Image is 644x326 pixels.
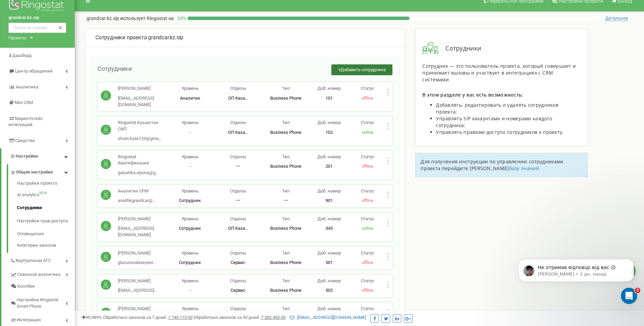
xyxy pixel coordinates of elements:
span: Отделы [230,250,246,256]
span: Коллбек [17,283,35,290]
p: [EMAIL_ADDRESS][DOMAIN_NAME] [118,225,166,238]
p: 102 [310,129,348,136]
p: Ringostat Квалификация [118,154,166,166]
span: Настройки [16,154,38,159]
div: grandcar.kz.sip [95,34,394,42]
span: ОП Каза... [228,226,248,231]
span: Средства [15,138,35,143]
span: offline [362,96,373,101]
a: Категории звонков [17,241,75,249]
span: Статус [361,250,374,256]
span: Аналитик [180,96,200,101]
u: 1 745 115,00 [168,315,192,320]
span: Статус [361,154,374,159]
span: Доб. номер [317,86,341,91]
a: Настройки [1,148,75,164]
span: Статус [361,86,374,91]
a: Настройки проекта [17,180,75,188]
span: Отделы [230,278,246,283]
span: [EMAIL_ADDRESS][DOMAIN_NAME] [118,96,154,107]
input: Поиск по номеру [8,23,66,33]
a: Коллбек [10,281,75,292]
span: Уровень [182,250,199,256]
a: Виртуальная АТС [10,253,75,267]
p: 345 [310,225,348,232]
p: [PERSON_NAME] [118,216,166,222]
span: 一 [236,198,240,203]
span: Управлять SIP аккаунтами и номерами каждого сотрудника; [436,115,552,128]
span: [EMAIL_ADDRESS]... [118,288,157,293]
span: galushka.alyona@g... [118,170,159,175]
span: Уровень [182,188,199,193]
span: Business Phone [270,226,301,231]
span: Доб. номер [317,188,341,193]
p: grandcar.kz.sip [87,15,174,22]
span: glazunovalexeyser... [118,260,156,265]
p: [PERSON_NAME] [118,278,157,284]
span: Дашборд [12,53,32,58]
span: Доб. номер [317,120,341,125]
span: Маркетплейс интеграций [8,116,43,127]
span: Аналитика [16,84,38,89]
span: Доб. номер [317,278,341,283]
p: 901 [310,198,348,204]
span: online [362,226,373,231]
span: Отделы [230,120,246,125]
span: Виртуальная АТС [16,258,51,264]
span: Уровень [182,120,199,125]
span: Доб. номер [317,250,341,256]
span: Уровень [182,306,199,311]
p: - [166,163,214,170]
div: Проекты [8,35,26,41]
a: базу знаний [509,165,539,171]
span: offline [362,260,373,265]
p: - [166,129,214,136]
a: Оповещения [17,227,75,241]
span: Отделы [230,306,246,311]
span: Статус [361,306,374,311]
span: Общие настройки [16,169,53,176]
iframe: Intercom live chat [621,288,637,304]
span: Уровень [182,216,199,221]
span: Тип [282,306,290,311]
span: shurickyas123@gma... [118,136,162,141]
span: Обработано звонков за 30 дней : [194,315,286,320]
span: Сотрудник [179,260,201,265]
p: 一 [262,198,310,204]
span: Доб. номер [317,216,341,221]
span: Управлять правами доступа сотрудников к проекту. [436,129,564,135]
span: Статус [361,216,374,221]
span: Центр обращений [15,68,53,74]
span: online [362,130,373,135]
p: [PERSON_NAME] [118,85,166,92]
span: Доб. номер [317,154,341,159]
p: 101 [310,95,348,102]
p: [PERSON_NAME] [118,306,159,312]
span: Сквозная аналитика [17,271,60,278]
span: Отделы [230,86,246,91]
u: 7 382 453,00 [261,315,286,320]
p: [PERSON_NAME] [118,250,156,257]
span: Business Phone [270,164,301,169]
span: Статус [361,120,374,125]
span: Сотрудники [97,65,132,72]
span: Сотрудник [179,226,201,231]
a: Настройки прав доступа [17,215,75,228]
a: AI analyticsNEW [17,188,75,202]
span: Тип [282,120,290,125]
span: 99,989% [81,315,102,320]
span: Детальнее [605,16,628,21]
span: использует Ringostat на [120,16,174,21]
a: Сотрудники [17,201,75,215]
p: 501 [310,260,348,266]
span: 一 [236,164,240,169]
span: Добавить сотрудника [341,67,386,72]
p: 502 [310,287,348,294]
span: Сотрудники проекта [95,34,147,41]
p: 201 [310,163,348,170]
span: 3 [635,288,640,293]
span: Business Phone [270,96,301,101]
